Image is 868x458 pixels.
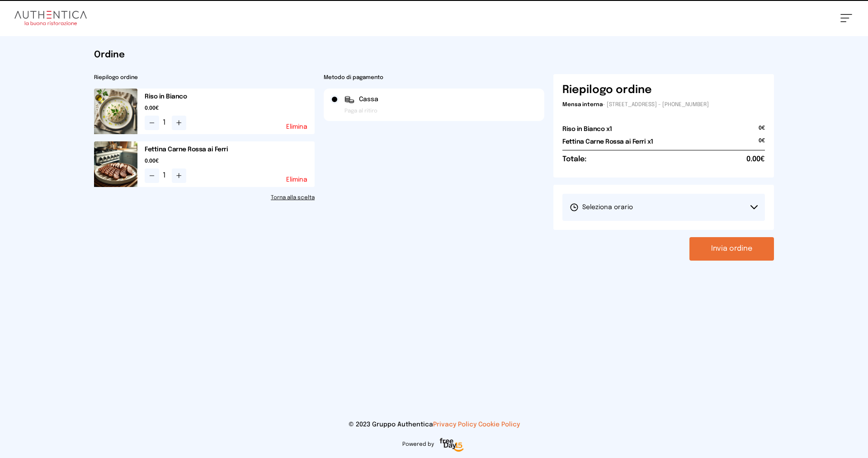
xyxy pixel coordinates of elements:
[562,137,653,146] h2: Fettina Carne Rossa ai Ferri x1
[286,177,307,183] button: Elimina
[478,421,520,428] a: Cookie Policy
[562,83,652,98] h6: Riepilogo ordine
[145,158,315,165] span: 0.00€
[438,436,466,454] img: logo-freeday.3e08031.png
[562,102,603,107] span: Mensa interna
[402,441,434,448] span: Powered by
[746,154,765,165] span: 0.00€
[562,125,612,134] h2: Riso in Bianco x1
[94,74,315,81] h2: Riepilogo ordine
[14,420,854,429] p: © 2023 Gruppo Authentica
[145,92,315,101] h2: Riso in Bianco
[145,145,315,154] h2: Fettina Carne Rossa ai Ferri
[759,125,765,137] span: 0€
[562,101,765,108] p: - [STREET_ADDRESS] - [PHONE_NUMBER]
[324,74,544,81] h2: Metodo di pagamento
[94,141,137,187] img: media
[433,421,476,428] a: Privacy Policy
[344,107,377,115] span: Paga al ritiro
[14,11,87,25] img: logo.8f33a47.png
[94,49,774,61] h1: Ordine
[570,203,633,212] span: Seleziona orario
[94,89,137,134] img: media
[163,170,168,181] span: 1
[359,95,378,104] span: Cassa
[562,194,765,221] button: Seleziona orario
[94,194,315,201] a: Torna alla scelta
[689,237,774,261] button: Invia ordine
[562,154,586,165] h6: Totale:
[759,137,765,150] span: 0€
[163,117,168,128] span: 1
[286,124,307,130] button: Elimina
[145,105,315,112] span: 0.00€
